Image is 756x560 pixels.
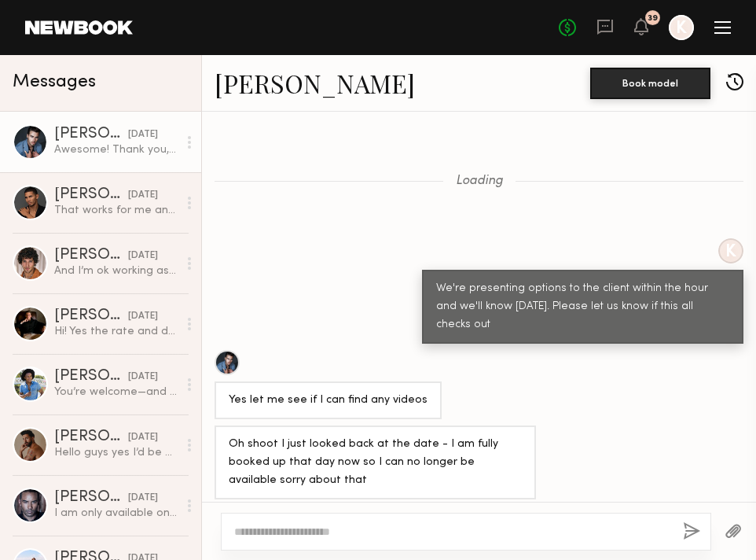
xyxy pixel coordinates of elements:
[128,249,158,263] div: [DATE]
[13,73,96,91] span: Messages
[128,188,158,203] div: [DATE]
[54,506,178,521] div: I am only available on the 10th because I have a flight leaving out of LAX at 11:50pm But yes the...
[648,14,658,23] div: 39
[128,370,158,385] div: [DATE]
[669,15,694,40] a: K
[128,309,158,324] div: [DATE]
[54,385,178,400] div: You’re welcome—and thank you!
[54,142,178,157] div: Awesome! Thank you, I am medium for pants and shirts
[54,324,178,339] div: Hi! Yes the rate and dates work.
[436,280,729,334] div: We're presenting options to the client within the hour and we'll know [DATE]. Please let us know ...
[54,263,178,278] div: And I’m ok working as a local
[54,248,128,263] div: [PERSON_NAME]
[590,68,710,99] button: Book model
[54,203,178,218] div: That works for me and I’m available. Thanks!
[128,430,158,445] div: [DATE]
[54,445,178,460] div: Hello guys yes I’d be available and able to work as local.
[590,76,710,89] a: Book model
[128,491,158,506] div: [DATE]
[229,392,428,410] div: Yes let me see if I can find any videos
[128,127,158,142] div: [DATE]
[215,66,415,100] a: [PERSON_NAME]
[54,429,128,445] div: [PERSON_NAME]
[54,308,128,324] div: [PERSON_NAME]
[54,369,128,385] div: [PERSON_NAME]
[54,187,128,203] div: [PERSON_NAME]
[456,175,503,188] span: Loading
[54,490,128,506] div: [PERSON_NAME]
[229,436,522,490] div: Oh shoot I just looked back at the date - I am fully booked up that day now so I can no longer be...
[54,127,128,142] div: [PERSON_NAME]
